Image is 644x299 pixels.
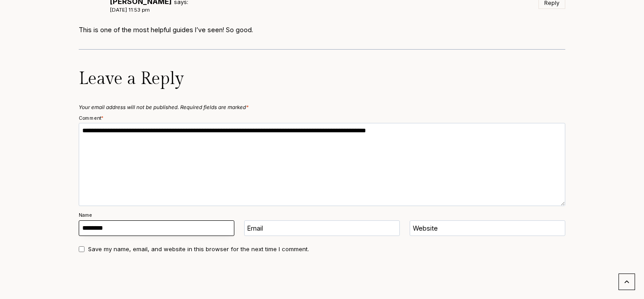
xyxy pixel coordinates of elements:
label: Website [413,224,438,235]
label: Name [79,212,92,220]
span: Required fields are marked [180,104,249,110]
p: This is one of the most helpful guides I’ve seen! So good. [79,25,565,35]
span: Your email address will not be published. [79,104,179,110]
input: Name [79,220,234,236]
input: Email [244,220,400,236]
label: Comment [79,115,104,123]
label: Email [247,224,263,235]
h3: Leave a Reply [79,69,565,89]
a: Scroll to top [619,274,635,290]
label: Save my name, email, and website in this browser for the next time I comment. [85,245,309,253]
a: [DATE] 11:53 pm [110,7,150,13]
input: Website [410,220,565,236]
